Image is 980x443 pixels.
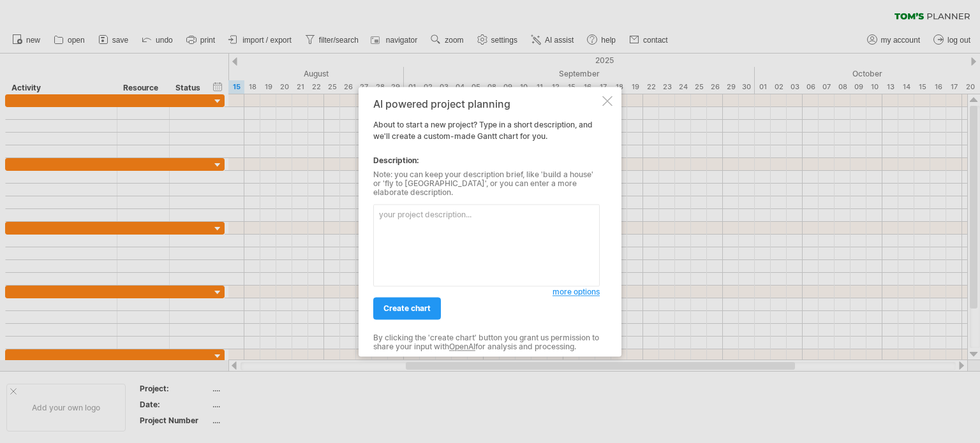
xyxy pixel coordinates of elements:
a: more options [553,286,600,298]
div: AI powered project planning [373,98,600,110]
div: Description: [373,155,600,166]
div: About to start a new project? Type in a short description, and we'll create a custom-made Gantt c... [373,98,600,345]
div: By clicking the 'create chart' button you grant us permission to share your input with for analys... [373,333,600,352]
a: OpenAI [449,342,475,352]
a: create chart [373,297,441,319]
div: Note: you can keep your description brief, like 'build a house' or 'fly to [GEOGRAPHIC_DATA]', or... [373,170,600,198]
span: more options [553,287,600,296]
span: create chart [383,303,431,313]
